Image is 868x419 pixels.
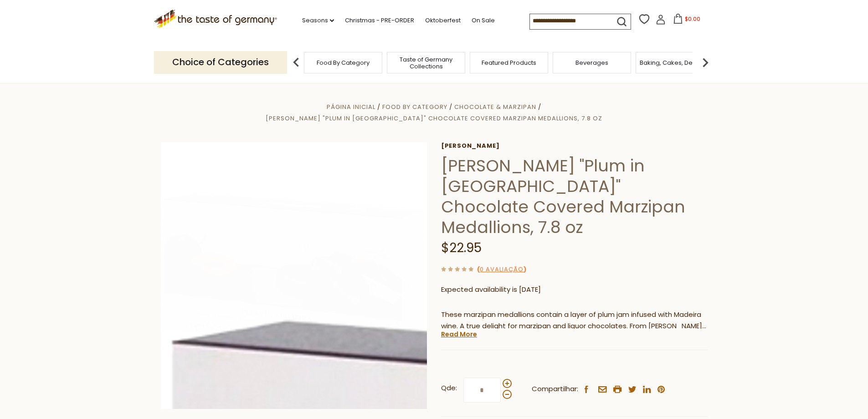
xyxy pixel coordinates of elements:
[441,155,708,238] h1: [PERSON_NAME] "Plum in [GEOGRAPHIC_DATA]" Chocolate Covered Marzipan Medallions, 7.8 oz
[477,265,526,274] span: ( )
[441,239,482,257] span: $22.95
[685,15,700,23] span: $0.00
[390,56,462,70] a: Taste of Germany Collections
[154,51,287,73] p: Choice of Categories
[287,53,305,72] img: previous arrow
[575,59,608,66] a: Beverages
[345,16,414,26] a: Christmas - PRE-ORDER
[532,383,578,395] span: Compartilhar:
[463,378,501,403] input: Qde:
[266,114,602,123] a: [PERSON_NAME] "Plum in [GEOGRAPHIC_DATA]" Chocolate Covered Marzipan Medallions, 7.8 oz
[382,103,447,111] a: Food By Category
[668,14,706,27] button: $0.00
[480,265,524,274] a: 0 avaliação
[454,103,536,111] a: Chocolate & Marzipan
[441,309,708,332] p: These marzipan medallions contain a layer of plum jam infused with Madeira wine. A true delight f...
[441,330,477,339] a: Read More
[317,59,370,66] a: Food By Category
[482,59,536,66] a: Featured Products
[472,16,495,26] a: On Sale
[327,103,375,111] a: Página inicial
[441,284,708,295] p: Expected availability is [DATE]
[441,142,708,150] a: [PERSON_NAME]
[425,16,461,26] a: Oktoberfest
[441,383,457,394] strong: Qde:
[696,53,714,72] img: next arrow
[302,16,334,26] a: Seasons
[640,59,710,66] a: Baking, Cakes, Desserts
[161,142,427,409] img: Anthon Berg "Plum in Madeira" Chocolate Covered Marzipan Medallions, 7.8 oz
